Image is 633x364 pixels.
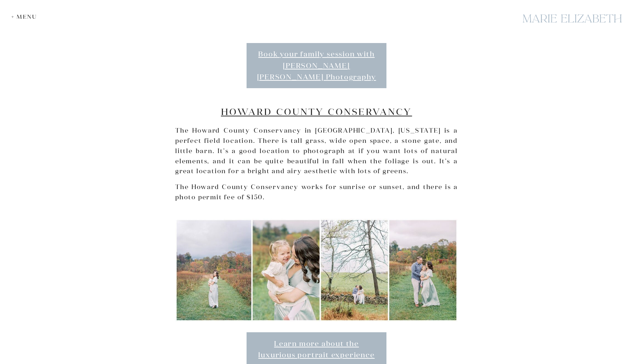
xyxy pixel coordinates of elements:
p: The Howard County Conservancy in [GEOGRAPHIC_DATA], [US_STATE] is a perfect field location. There... [175,126,458,176]
a: Book your family session with [PERSON_NAME] [PERSON_NAME] Photography [247,43,386,88]
div: + Menu [11,13,41,20]
p: The Howard County Conservancy works for sunrise or sunset, and there is a photo permit fee of $150. [175,182,458,202]
img: Maryland Photoshoot Locations - Collage Of 3 Images From Family Photo Session At Howard County Co... [175,219,458,322]
a: Howard County Conservancy [221,106,412,117]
